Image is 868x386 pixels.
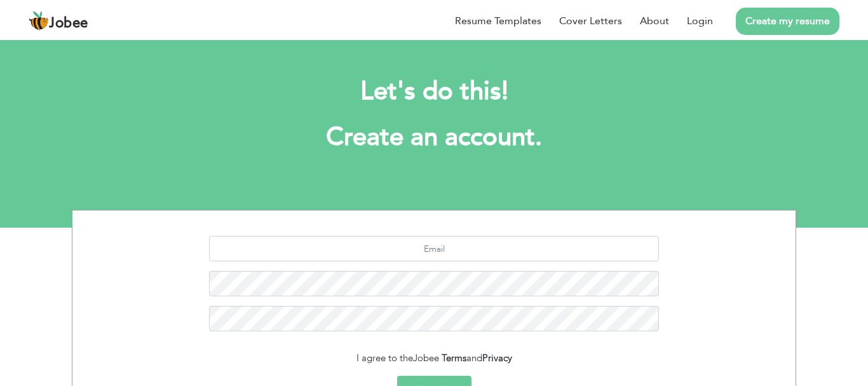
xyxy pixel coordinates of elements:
h1: Create an account. [91,121,777,154]
a: Terms [442,352,466,364]
div: I agree to the and [82,351,786,366]
a: About [640,13,669,29]
a: Privacy [482,352,512,364]
a: Login [687,13,713,29]
h2: Let's do this! [91,75,777,108]
a: Resume Templates [455,13,541,29]
img: jobee.io [29,11,49,31]
input: Email [209,236,660,261]
span: Jobee [413,352,439,364]
a: Create my resume [736,8,839,35]
span: Jobee [49,17,88,31]
a: Jobee [29,11,88,31]
a: Cover Letters [559,13,622,29]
